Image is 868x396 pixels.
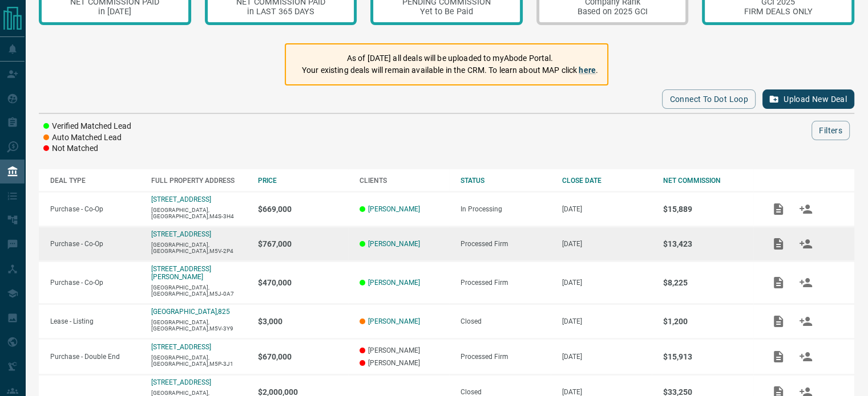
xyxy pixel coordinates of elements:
[461,279,550,287] div: Processed Firm
[461,388,550,396] div: Closed
[765,278,792,286] span: Add / View Documents
[765,352,792,360] span: Add / View Documents
[151,308,230,316] a: [GEOGRAPHIC_DATA],825
[792,239,819,247] span: Match Clients
[368,240,420,248] a: [PERSON_NAME]
[151,378,211,386] a: [STREET_ADDRESS]
[151,207,247,219] p: [GEOGRAPHIC_DATA],[GEOGRAPHIC_DATA],M4S-3H4
[562,353,652,361] p: [DATE]
[151,343,211,351] a: [STREET_ADDRESS]
[151,319,247,332] p: [GEOGRAPHIC_DATA],[GEOGRAPHIC_DATA],M5V-3Y9
[812,121,850,140] button: Filters
[792,278,819,286] span: Match Clients
[302,64,598,76] p: Your existing deals will remain available in the CRM. To learn about MAP click .
[43,121,131,132] li: Verified Matched Lead
[765,317,792,325] span: Add / View Documents
[461,240,550,248] div: Processed Firm
[151,177,247,185] div: FULL PROPERTY ADDRESS
[360,177,449,185] div: CLIENTS
[562,240,652,248] p: [DATE]
[663,352,753,361] p: $15,913
[258,278,348,287] p: $470,000
[50,353,140,361] p: Purchase - Double End
[562,317,652,325] p: [DATE]
[368,205,420,213] a: [PERSON_NAME]
[258,239,348,248] p: $767,000
[50,205,140,213] p: Purchase - Co-Op
[579,66,596,75] a: here
[50,317,140,325] p: Lease - Listing
[765,239,792,247] span: Add / View Documents
[43,143,131,154] li: Not Matched
[792,387,819,395] span: Match Clients
[562,279,652,287] p: [DATE]
[792,352,819,360] span: Match Clients
[151,354,247,367] p: [GEOGRAPHIC_DATA],[GEOGRAPHIC_DATA],M5P-3J1
[402,7,491,17] div: Yet to Be Paid
[765,205,792,213] span: Add / View Documents
[360,346,449,354] p: [PERSON_NAME]
[368,279,420,287] a: [PERSON_NAME]
[765,387,792,395] span: Add / View Documents
[258,317,348,326] p: $3,000
[562,205,652,213] p: [DATE]
[151,284,247,297] p: [GEOGRAPHIC_DATA],[GEOGRAPHIC_DATA],M5J-0A7
[762,89,854,109] button: Upload New Deal
[461,177,550,185] div: STATUS
[744,7,813,17] div: FIRM DEALS ONLY
[70,7,159,17] div: in [DATE]
[50,279,140,287] p: Purchase - Co-Op
[461,317,550,325] div: Closed
[662,89,756,109] button: Connect to Dot Loop
[151,265,211,281] a: [STREET_ADDRESS][PERSON_NAME]
[663,278,753,287] p: $8,225
[258,205,348,214] p: $669,000
[50,177,140,185] div: DEAL TYPE
[360,359,449,367] p: [PERSON_NAME]
[151,195,211,203] a: [STREET_ADDRESS]
[151,242,247,254] p: [GEOGRAPHIC_DATA],[GEOGRAPHIC_DATA],M5V-2P4
[302,52,598,64] p: As of [DATE] all deals will be uploaded to myAbode Portal.
[578,7,648,17] div: Based on 2025 GCI
[258,352,348,361] p: $670,000
[562,388,652,396] p: [DATE]
[663,205,753,214] p: $15,889
[368,317,420,325] a: [PERSON_NAME]
[792,205,819,213] span: Match Clients
[461,353,550,361] div: Processed Firm
[461,205,550,213] div: In Processing
[50,240,140,248] p: Purchase - Co-Op
[792,317,819,325] span: Match Clients
[236,7,325,17] div: in LAST 365 DAYS
[151,230,211,238] a: [STREET_ADDRESS]
[258,177,348,185] div: PRICE
[562,177,652,185] div: CLOSE DATE
[43,132,131,144] li: Auto Matched Lead
[663,317,753,326] p: $1,200
[663,239,753,248] p: $13,423
[663,177,753,185] div: NET COMMISSION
